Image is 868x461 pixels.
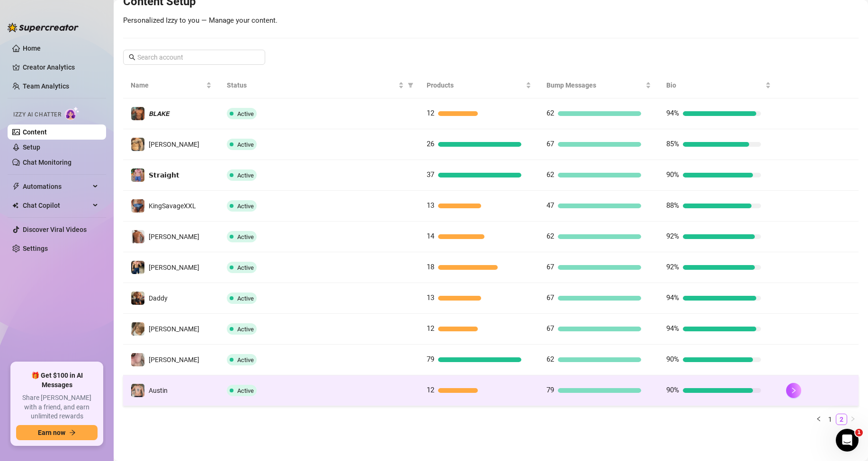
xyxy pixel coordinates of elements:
[666,386,679,394] span: 90%
[23,179,90,194] span: Automations
[149,202,196,210] span: KingSavageXXL
[813,414,824,425] li: Previous Page
[836,429,859,452] iframe: Intercom live chat
[131,322,144,336] img: Thomas
[38,429,65,436] span: Earn now
[131,230,144,243] img: Nathan
[546,109,554,117] span: 62
[836,414,847,425] a: 2
[237,233,254,240] span: Active
[427,293,434,302] span: 13
[836,414,847,425] li: 2
[546,140,554,148] span: 67
[149,233,199,240] span: [PERSON_NAME]
[666,263,679,271] span: 92%
[666,355,679,363] span: 90%
[427,170,434,179] span: 37
[149,171,179,179] span: 𝗦𝘁𝗿𝗮𝗶𝗴𝗵𝘁
[855,429,863,436] span: 1
[816,416,822,422] span: left
[786,383,801,398] button: right
[149,387,168,394] span: Austin
[23,226,87,233] a: Discover Viral Videos
[123,16,277,25] span: Personalized Izzy to you — Manage your content.
[666,140,679,148] span: 85%
[23,60,98,75] a: Creator Analytics
[427,355,434,363] span: 79
[237,172,254,179] span: Active
[149,294,168,302] span: Daddy
[666,293,679,302] span: 94%
[546,355,554,363] span: 62
[427,109,434,117] span: 12
[16,425,98,440] button: Earn nowarrow-right
[427,386,434,394] span: 12
[131,107,144,120] img: 𝘽𝙇𝘼𝙆𝙀
[23,82,69,90] a: Team Analytics
[149,356,199,363] span: [PERSON_NAME]
[847,414,859,425] li: Next Page
[666,109,679,117] span: 94%
[131,384,144,397] img: Austin
[546,232,554,240] span: 62
[149,110,170,117] span: 𝘽𝙇𝘼𝙆𝙀
[427,140,434,148] span: 26
[666,201,679,210] span: 88%
[219,72,419,98] th: Status
[131,168,144,182] img: 𝗦𝘁𝗿𝗮𝗶𝗴𝗵𝘁
[13,110,61,119] span: Izzy AI Chatter
[666,232,679,240] span: 92%
[23,143,40,151] a: Setup
[149,264,199,271] span: [PERSON_NAME]
[237,141,254,148] span: Active
[131,138,144,151] img: 𝙅𝙊𝙀
[237,203,254,210] span: Active
[12,183,20,190] span: thunderbolt
[16,371,98,390] span: 🎁 Get $100 in AI Messages
[546,263,554,271] span: 67
[825,414,835,425] a: 1
[131,292,144,305] img: Daddy
[12,202,18,209] img: Chat Copilot
[546,80,644,90] span: Bump Messages
[137,52,252,62] input: Search account
[813,414,824,425] button: left
[23,44,41,52] a: Home
[850,416,856,422] span: right
[427,324,434,333] span: 12
[847,414,859,425] button: right
[123,72,219,98] th: Name
[237,264,254,271] span: Active
[237,356,254,363] span: Active
[131,199,144,213] img: KingSavageXXL
[131,353,144,366] img: Michael
[227,80,396,90] span: Status
[546,201,554,210] span: 47
[427,201,434,210] span: 13
[666,324,679,333] span: 94%
[237,295,254,302] span: Active
[659,72,779,98] th: Bio
[131,80,204,90] span: Name
[546,324,554,333] span: 67
[539,72,659,98] th: Bump Messages
[23,245,48,252] a: Settings
[65,106,80,120] img: AI Chatter
[23,159,72,166] a: Chat Monitoring
[427,263,434,271] span: 18
[23,128,47,136] a: Content
[666,80,763,90] span: Bio
[546,293,554,302] span: 67
[406,78,415,92] span: filter
[666,170,679,179] span: 90%
[790,387,797,394] span: right
[149,325,199,333] span: [PERSON_NAME]
[427,232,434,240] span: 14
[824,414,836,425] li: 1
[8,23,79,32] img: logo-BBDzfeDw.svg
[16,393,98,421] span: Share [PERSON_NAME] with a friend, and earn unlimited rewards
[237,110,254,117] span: Active
[546,386,554,394] span: 79
[23,198,90,213] span: Chat Copilot
[149,141,199,148] span: [PERSON_NAME]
